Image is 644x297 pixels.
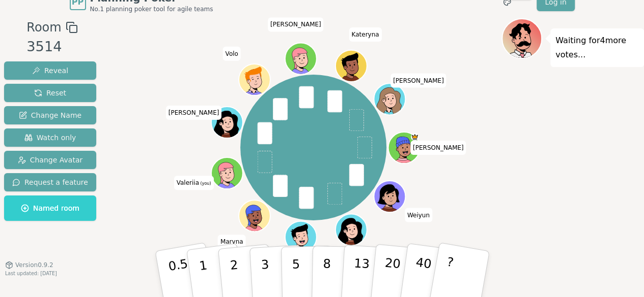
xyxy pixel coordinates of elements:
span: Click to change your name [349,27,381,42]
span: Room [26,18,61,37]
span: Named room [21,203,79,213]
span: Reset [34,88,66,98]
button: Named room [4,195,96,221]
span: Click to change your name [166,106,222,120]
span: Last updated: [DATE] [5,271,57,276]
span: Click to change your name [405,208,432,222]
button: Reset [4,84,96,102]
button: Request a feature [4,173,96,191]
span: Click to change your name [390,73,446,87]
span: Change Name [19,110,81,120]
button: Change Name [4,106,96,124]
span: Version 0.9.2 [15,261,53,269]
button: Watch only [4,128,96,147]
span: No.1 planning poker tool for agile teams [90,5,213,13]
button: Version0.9.2 [5,261,53,269]
span: Change Avatar [18,155,83,165]
button: Reveal [4,61,96,80]
span: Watch only [24,133,76,143]
span: Reveal [32,65,68,76]
button: Change Avatar [4,151,96,169]
p: Waiting for 4 more votes... [555,34,639,62]
div: 3514 [26,37,77,57]
span: Click to change your name [174,176,214,190]
span: Click to change your name [410,141,466,155]
span: Click to change your name [222,46,240,60]
span: Jared is the host [411,133,418,141]
span: Request a feature [12,177,88,187]
span: Click to change your name [218,235,246,249]
button: Click to change your avatar [212,158,241,188]
span: (you) [199,181,211,186]
span: Click to change your name [268,17,324,31]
